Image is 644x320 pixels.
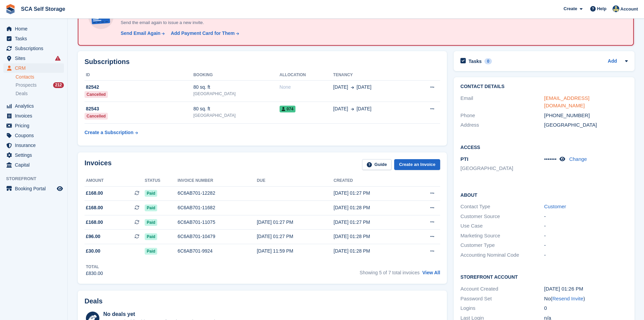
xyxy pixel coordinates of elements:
div: Add Payment Card for Them [171,30,235,37]
h2: Subscriptions [85,58,440,66]
span: [DATE] [357,84,372,91]
span: CRM [15,63,55,73]
a: SCA Self Storage [18,3,68,15]
span: Insurance [15,141,55,150]
div: [DATE] 01:26 PM [544,285,628,293]
a: menu [3,24,64,34]
a: menu [3,111,64,121]
div: Account Created [460,285,544,293]
div: 6C6AB701-10479 [177,233,257,240]
div: No deals yet [103,310,245,318]
div: [GEOGRAPHIC_DATA] [544,121,628,129]
div: Total [86,264,103,270]
img: Bethany Bloodworth [613,5,619,12]
div: 6C6AB701-9924 [177,248,257,255]
span: £168.00 [86,204,103,211]
div: [DATE] 01:28 PM [334,233,410,240]
div: - [544,232,628,240]
span: [DATE] [333,105,348,112]
div: 82542 [85,84,193,91]
div: 80 sq. ft [193,84,280,91]
span: Paid [145,219,157,226]
div: Send Email Again [121,30,161,37]
span: Tasks [15,34,55,43]
div: No [544,295,628,303]
div: [PHONE_NUMBER] [544,112,628,120]
a: Customer [544,204,566,209]
h2: About [460,191,628,198]
a: menu [3,141,64,150]
a: menu [3,184,64,193]
span: [DATE] [357,105,372,112]
span: Home [15,24,55,34]
div: [DATE] 11:59 PM [257,248,334,255]
div: Password Set [460,295,544,303]
li: [GEOGRAPHIC_DATA] [460,165,544,172]
div: Accounting Nominal Code [460,251,544,259]
span: Deals [16,90,28,97]
span: Paid [145,205,157,211]
span: Paid [145,248,157,255]
div: 80 sq. ft [193,105,280,112]
div: Use Case [460,222,544,230]
div: Customer Type [460,241,544,249]
div: [DATE] 01:28 PM [334,248,410,255]
div: Customer Source [460,213,544,220]
div: 82543 [85,105,193,112]
a: menu [3,131,64,140]
div: - [544,251,628,259]
span: Paid [145,190,157,197]
div: [DATE] 01:27 PM [257,219,334,226]
div: Logins [460,304,544,312]
a: View All [422,270,440,275]
span: ••••••• [544,156,557,162]
div: [GEOGRAPHIC_DATA] [193,91,280,97]
div: 212 [53,82,64,88]
div: [DATE] 01:28 PM [334,204,410,211]
div: - [544,213,628,220]
div: [DATE] 01:27 PM [334,190,410,197]
a: [EMAIL_ADDRESS][DOMAIN_NAME] [544,95,590,109]
a: Guide [362,159,392,170]
img: stora-icon-8386f47178a22dfd0bd8f6a31ec36ba5ce8667c1dd55bd0f319d3a0aa187defe.svg [5,4,16,14]
span: PTI [460,156,468,162]
div: 0 [544,304,628,312]
h2: Storefront Account [460,273,628,280]
th: Amount [85,175,145,186]
a: Add Payment Card for Them [168,30,240,37]
div: 0 [484,58,492,64]
div: [DATE] 01:27 PM [257,233,334,240]
a: menu [3,101,64,111]
div: Cancelled [85,91,108,98]
a: Add [608,58,617,65]
p: This contact did not create their account or add their payment card. The link to create an accoun... [118,13,355,26]
h2: Contact Details [460,84,628,89]
span: Pricing [15,121,55,130]
h2: Access [460,144,628,150]
span: Showing 5 of 7 total invoices [360,270,420,275]
span: Subscriptions [15,44,55,53]
div: 6C6AB701-12282 [177,190,257,197]
span: Account [620,6,638,13]
div: 6C6AB701-11682 [177,204,257,211]
i: Smart entry sync failures have occurred [55,56,61,61]
span: Help [597,5,606,12]
a: Prospects 212 [16,82,64,89]
span: Create [564,5,577,12]
th: Allocation [280,70,333,81]
span: £168.00 [86,190,103,197]
span: Sites [15,54,55,63]
span: Coupons [15,131,55,140]
a: Deals [16,90,64,97]
span: £168.00 [86,219,103,226]
div: Email [460,94,544,110]
div: Address [460,121,544,129]
div: [GEOGRAPHIC_DATA] [193,112,280,119]
h2: Invoices [85,159,112,170]
th: ID [85,70,193,81]
span: Paid [145,233,157,240]
div: Phone [460,112,544,120]
a: Create an Invoice [394,159,440,170]
span: Settings [15,150,55,160]
h2: Deals [85,297,102,305]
